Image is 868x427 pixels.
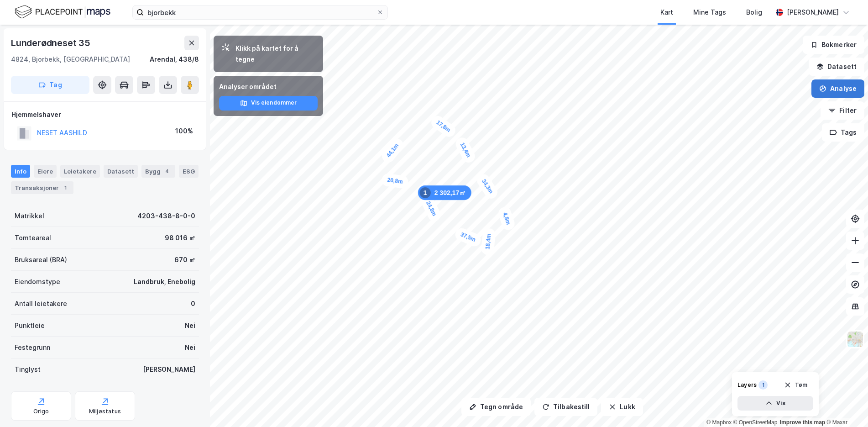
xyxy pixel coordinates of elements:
div: Map marker [381,173,409,189]
button: Vis [737,396,813,411]
div: 1 [61,183,70,192]
button: Tilbakestill [534,398,597,416]
div: Analyser området [219,81,318,92]
div: Miljøstatus [89,408,121,415]
a: Improve this map [780,419,825,426]
div: 670 ㎡ [174,254,195,265]
div: [PERSON_NAME] [143,364,195,375]
div: 98 016 ㎡ [165,232,195,243]
div: Nei [185,342,195,353]
iframe: Chat Widget [822,383,868,427]
div: Map marker [454,135,477,164]
div: Eiendomstype [15,276,60,287]
div: Transaksjoner [11,181,73,194]
div: 1 [758,380,768,390]
button: Datasett [809,58,864,76]
button: Filter [821,101,864,120]
div: Landbruk, Enebolig [134,276,195,287]
input: Søk på adresse, matrikkel, gårdeiere, leietakere eller personer [144,5,376,19]
div: Hjemmelshaver [11,109,199,120]
button: Tag [11,76,89,94]
div: Leietakere [60,165,100,178]
div: 0 [191,298,195,309]
div: Map marker [481,228,496,255]
div: Map marker [453,226,482,248]
div: Lunderødneset 35 [11,36,92,50]
button: Tags [822,123,864,142]
div: Map marker [418,185,471,200]
div: Tomteareal [15,232,51,243]
div: Origo [33,408,49,415]
button: Analyse [811,79,864,98]
img: logo.f888ab2527a4732fd821a326f86c7f29.svg [15,4,110,20]
div: Bolig [746,7,762,18]
div: Antall leietakere [15,298,67,309]
div: Punktleie [15,320,45,331]
div: Layers [737,381,757,389]
div: Bruksareal (BRA) [15,254,67,265]
div: Nei [185,320,195,331]
div: 1 [420,187,431,198]
div: Arendal, 438/8 [150,54,199,65]
div: [PERSON_NAME] [787,7,839,18]
button: Lukk [601,398,643,416]
button: Vis eiendommer [219,96,318,111]
div: Map marker [419,194,443,223]
div: Kart [660,7,673,18]
a: Mapbox [706,419,732,426]
div: Map marker [475,172,500,201]
div: Bygg [141,165,175,178]
div: Tinglyst [15,364,41,375]
a: OpenStreetMap [733,419,778,426]
div: 4203-438-8-0-0 [137,211,195,221]
div: Info [11,165,30,178]
div: ESG [179,165,199,178]
div: Matrikkel [15,211,44,221]
div: Klikk på kartet for å tegne [235,43,316,65]
div: Mine Tags [693,7,726,18]
button: Bokmerker [803,36,864,54]
div: Datasett [104,165,138,178]
div: Map marker [497,206,517,232]
div: Eiere [34,165,57,178]
div: 100% [175,126,193,137]
div: Map marker [379,136,406,165]
div: 4824, Bjorbekk, [GEOGRAPHIC_DATA] [11,54,130,65]
button: Tegn område [461,398,531,416]
div: Map marker [429,113,458,139]
button: Tøm [778,378,813,392]
div: 4 [162,167,172,176]
div: Festegrunn [15,342,50,353]
img: Z [847,331,864,348]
